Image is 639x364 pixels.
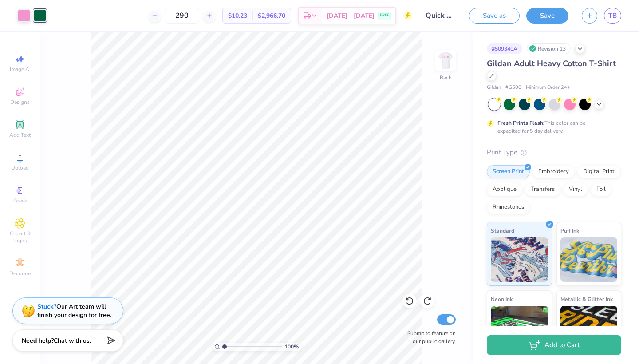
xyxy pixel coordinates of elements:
[9,131,31,138] span: Add Text
[497,119,607,135] div: This color can be expedited for 5 day delivery.
[526,84,570,91] span: Minimum Order: 24 +
[560,226,579,235] span: Puff Ink
[525,183,560,196] div: Transfers
[487,43,522,54] div: # 509340A
[560,237,618,282] img: Puff Ink
[527,43,571,54] div: Revision 13
[437,51,454,69] img: Back
[560,306,618,350] img: Metallic & Glitter Ink
[9,270,31,277] span: Decorate
[228,11,247,20] span: $10.23
[487,335,621,355] button: Add to Cart
[487,165,530,178] div: Screen Print
[491,306,548,350] img: Neon Ink
[487,201,530,214] div: Rhinestones
[13,197,27,204] span: Greek
[380,12,389,19] span: FREE
[526,8,568,24] button: Save
[604,8,621,24] a: TB
[560,294,613,304] span: Metallic & Glitter Ink
[469,8,520,24] button: Save as
[284,343,299,351] span: 100 %
[563,183,588,196] div: Vinyl
[10,99,30,106] span: Designs
[402,329,456,345] label: Submit to feature on our public gallery.
[37,302,111,319] div: Our Art team will finish your design for free.
[608,11,617,21] span: TB
[440,74,451,82] div: Back
[532,165,575,178] div: Embroidery
[419,7,462,24] input: Untitled Design
[591,183,611,196] div: Foil
[577,165,620,178] div: Digital Print
[258,11,285,20] span: $2,966.70
[22,336,54,345] strong: Need help?
[497,119,544,127] strong: Fresh Prints Flash:
[327,11,375,20] span: [DATE] - [DATE]
[11,164,29,171] span: Upload
[487,58,616,69] span: Gildan Adult Heavy Cotton T-Shirt
[491,294,513,304] span: Neon Ink
[491,237,548,282] img: Standard
[491,226,514,235] span: Standard
[10,66,31,73] span: Image AI
[505,84,521,91] span: # G500
[487,183,522,196] div: Applique
[165,8,199,24] input: – –
[487,147,621,158] div: Print Type
[37,302,56,311] strong: Stuck?
[4,230,35,244] span: Clipart & logos
[487,84,501,91] span: Gildan
[54,336,91,345] span: Chat with us.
